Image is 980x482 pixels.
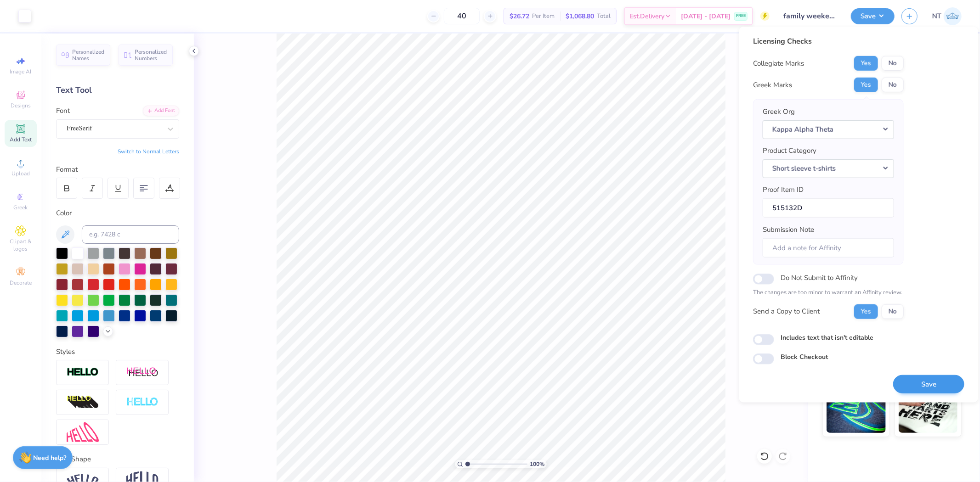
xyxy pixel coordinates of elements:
[781,272,858,284] label: Do Not Submit to Affinity
[56,208,179,219] div: Color
[67,395,99,410] img: 3d Illusion
[135,49,167,62] span: Personalized Numbers
[763,224,814,235] label: Submission Note
[56,347,179,357] div: Styles
[781,332,873,342] label: Includes text that isn't editable
[5,238,37,252] span: Clipart & logos
[11,170,30,177] span: Upload
[118,148,179,155] button: Switch to Normal Letters
[67,367,99,378] img: Stroke
[882,304,904,319] button: No
[882,78,904,92] button: No
[444,8,480,24] input: – –
[126,397,159,408] img: Negative Space
[854,78,878,92] button: Yes
[882,56,904,71] button: No
[899,387,958,433] img: Water based Ink
[56,106,70,116] label: Font
[56,84,179,96] div: Text Tool
[10,279,32,286] span: Decorate
[532,11,555,21] span: Per Item
[763,120,894,139] button: Kappa Alpha Theta
[510,11,529,21] span: $26.72
[753,36,904,47] div: Licensing Checks
[82,225,179,244] input: e.g. 7428 c
[67,422,99,442] img: Free Distort
[763,185,804,195] label: Proof Item ID
[56,164,180,175] div: Format
[753,288,904,297] p: The changes are too minor to warrant an Affinity review.
[530,460,544,468] span: 100 %
[629,11,664,21] span: Est. Delivery
[763,106,795,117] label: Greek Org
[126,367,159,378] img: Shadow
[566,11,594,21] span: $1,068.80
[851,8,895,24] button: Save
[753,80,792,90] div: Greek Marks
[56,454,179,465] div: Text Shape
[776,7,844,25] input: Untitled Design
[781,352,828,362] label: Block Checkout
[34,454,67,462] strong: Need help?
[11,102,31,109] span: Designs
[681,11,731,21] span: [DATE] - [DATE]
[753,306,820,317] div: Send a Copy to Client
[143,106,179,116] div: Add Font
[736,13,746,19] span: FREE
[893,375,964,393] button: Save
[827,387,886,433] img: Glow in the Dark Ink
[10,68,32,75] span: Image AI
[854,304,878,319] button: Yes
[763,146,816,156] label: Product Category
[932,11,941,22] span: NT
[932,7,962,25] a: NT
[72,49,105,62] span: Personalized Names
[753,58,804,69] div: Collegiate Marks
[763,238,894,258] input: Add a note for Affinity
[944,7,962,25] img: Nestor Talens
[597,11,611,21] span: Total
[14,204,28,211] span: Greek
[854,56,878,71] button: Yes
[763,159,894,178] button: Short sleeve t-shirts
[10,136,32,143] span: Add Text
